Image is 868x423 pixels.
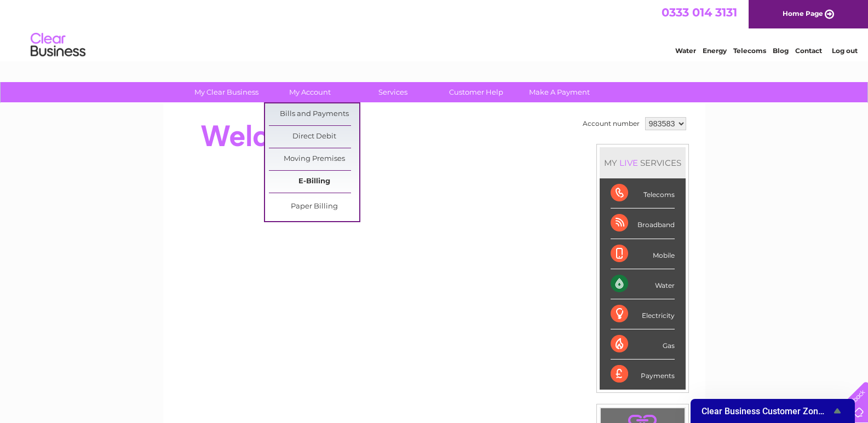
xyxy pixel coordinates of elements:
[269,103,359,125] a: Bills and Payments
[702,404,844,418] button: Show survey - Clear Business Customer Zone Survey
[733,47,766,55] a: Telecoms
[269,126,359,148] a: Direct Debit
[611,239,675,269] div: Mobile
[703,47,727,55] a: Energy
[30,28,86,62] img: logo.png
[600,147,686,178] div: MY SERVICES
[431,82,521,102] a: Customer Help
[611,329,675,360] div: Gas
[580,114,642,133] td: Account number
[611,360,675,389] div: Payments
[348,82,438,102] a: Services
[795,47,822,55] a: Contact
[702,406,831,416] span: Clear Business Customer Zone Survey
[611,178,675,208] div: Telecoms
[181,82,272,102] a: My Clear Business
[611,208,675,239] div: Broadband
[269,171,359,193] a: E-Billing
[176,6,693,53] div: Clear Business is a trading name of Verastar Limited (registered in [GEOGRAPHIC_DATA] No. 3667643...
[773,47,789,55] a: Blog
[611,269,675,299] div: Water
[514,82,605,102] a: Make A Payment
[662,5,737,19] a: 0333 014 3131
[269,148,359,170] a: Moving Premises
[675,47,696,55] a: Water
[611,299,675,329] div: Electricity
[265,82,355,102] a: My Account
[617,158,640,168] div: LIVE
[832,47,858,55] a: Log out
[269,196,359,218] a: Paper Billing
